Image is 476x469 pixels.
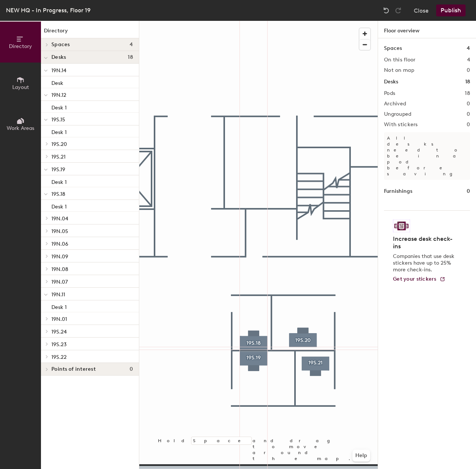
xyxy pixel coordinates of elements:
h2: Archived [384,101,406,107]
span: 19S.20 [51,141,67,147]
p: Desk 1 [51,302,67,310]
span: 4 [130,42,133,48]
span: 0 [130,366,133,372]
h2: 18 [465,90,470,96]
h1: 4 [467,44,470,52]
button: Close [414,4,429,16]
img: Redo [394,7,402,14]
span: 19N.04 [51,216,68,222]
h2: Pods [384,90,395,96]
h1: Desks [384,78,398,86]
p: Desk [51,78,63,86]
p: Desk 1 [51,127,67,135]
p: Desk 1 [51,102,67,111]
span: 19N.07 [51,279,68,285]
span: Get your stickers [393,276,437,282]
span: 19S.15 [51,117,65,123]
span: Points of interest [51,366,96,372]
h1: 0 [467,187,470,195]
span: 19N.06 [51,241,68,247]
h2: On this floor [384,57,416,63]
div: NEW HQ - In Progress, Floor 19 [6,6,91,15]
h2: 0 [467,67,470,73]
h2: 0 [467,122,470,128]
span: 19N.11 [51,291,65,298]
span: 19S.21 [51,154,66,160]
span: 19N.05 [51,228,68,234]
span: 19N.08 [51,266,68,272]
p: Companies that use desk stickers have up to 25% more check-ins. [393,253,457,273]
h2: 0 [467,111,470,117]
p: Desk 1 [51,177,67,185]
img: Sticker logo [393,220,410,232]
span: 19N.12 [51,92,66,98]
h2: 4 [467,57,470,63]
h2: Not on map [384,67,414,73]
h1: Directory [41,27,139,38]
a: Get your stickers [393,276,445,283]
h2: Ungrouped [384,111,412,117]
span: 19S.23 [51,341,67,348]
h2: With stickers [384,122,418,128]
span: 19N.01 [51,316,67,322]
h1: 18 [465,78,470,86]
h1: Furnishings [384,187,412,195]
span: 18 [128,54,133,60]
img: Undo [383,7,390,14]
span: Work Areas [7,125,34,131]
span: 19S.22 [51,354,67,360]
h2: 0 [467,101,470,107]
p: All desks need to be in a pod before saving [384,132,470,180]
span: Desks [51,54,66,60]
span: Spaces [51,42,70,48]
span: Directory [9,43,32,50]
span: Layout [12,84,29,90]
h1: Spaces [384,44,402,52]
h1: Floor overview [378,21,476,38]
button: Help [352,450,370,462]
span: 19S.24 [51,329,67,335]
p: Desk 1 [51,201,67,210]
button: Publish [436,4,466,16]
span: 19N.14 [51,67,66,74]
h4: Increase desk check-ins [393,235,457,250]
span: 19N.09 [51,253,68,260]
span: 19S.19 [51,166,65,173]
span: 19S.18 [51,191,65,197]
